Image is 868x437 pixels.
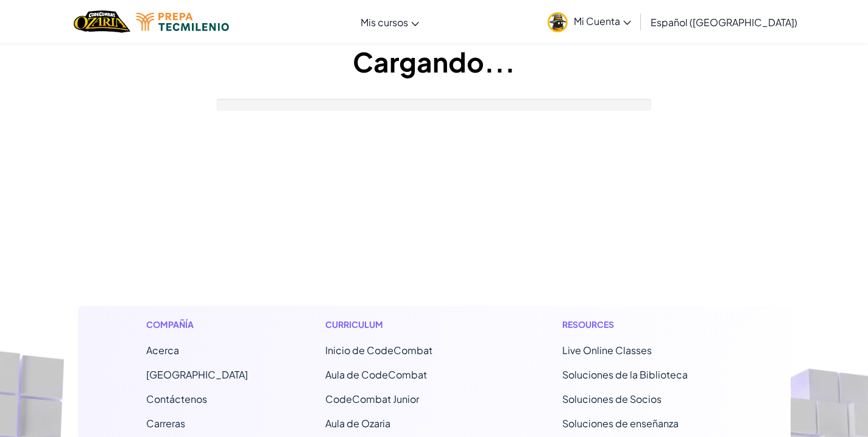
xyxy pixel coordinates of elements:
a: Acerca [146,344,179,357]
h1: Curriculum [325,318,485,331]
span: Mis cursos [361,16,408,29]
h1: Resources [562,318,722,331]
a: [GEOGRAPHIC_DATA] [146,368,248,381]
img: Home [74,9,130,34]
a: Carreras [146,417,185,430]
a: Ozaria by CodeCombat logo [74,9,130,34]
a: Soluciones de Socios [562,393,662,405]
span: Contáctenos [146,393,207,405]
img: Tecmilenio logo [136,13,229,31]
a: Soluciones de enseñanza [562,417,679,430]
a: Mis cursos [355,5,425,38]
a: Live Online Classes [562,344,652,357]
a: Mi Cuenta [542,2,637,41]
img: avatar [548,12,568,32]
a: Soluciones de la Biblioteca [562,368,688,381]
span: Español ([GEOGRAPHIC_DATA]) [651,16,797,29]
a: Aula de CodeCombat [325,368,427,381]
h1: Compañía [146,318,248,331]
span: Inicio de CodeCombat [325,344,432,357]
a: Español ([GEOGRAPHIC_DATA]) [644,5,803,38]
a: Aula de Ozaria [325,417,390,430]
span: Mi Cuenta [574,15,631,27]
a: CodeCombat Junior [325,393,419,405]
